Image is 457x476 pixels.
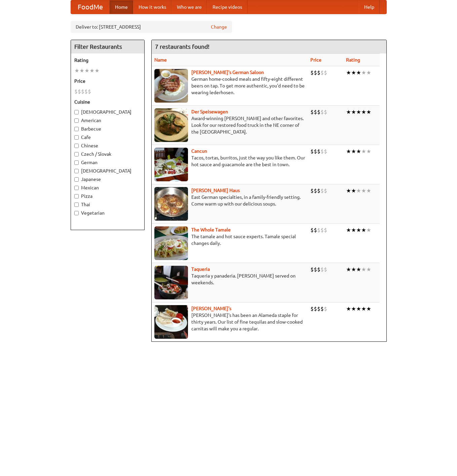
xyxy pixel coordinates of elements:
[351,148,356,155] li: ★
[74,152,79,156] input: Czech / Slovak
[74,127,79,131] input: Barbecue
[324,226,327,234] li: $
[74,110,79,114] input: [DEMOGRAPHIC_DATA]
[89,67,94,74] li: ★
[74,177,79,182] input: Japanese
[351,187,356,194] li: ★
[310,187,314,194] li: $
[314,226,317,234] li: $
[366,108,371,116] li: ★
[356,148,361,155] li: ★
[191,148,207,154] a: Cancun
[74,144,79,148] input: Chinese
[79,67,84,74] li: ★
[317,148,320,155] li: $
[211,24,227,30] a: Change
[207,0,247,14] a: Recipe videos
[74,176,141,183] label: Japanese
[74,99,141,105] h5: Cuisine
[324,266,327,273] li: $
[155,43,210,50] ng-pluralize: 7 restaurants found!
[154,57,167,63] a: Name
[74,135,79,140] input: Cafe
[310,226,314,234] li: $
[314,69,317,76] li: $
[154,148,188,181] img: cancun.jpg
[346,57,360,63] a: Rating
[74,88,78,95] li: $
[351,266,356,273] li: ★
[346,266,351,273] li: ★
[74,193,141,199] label: Pizza
[310,305,314,313] li: $
[74,160,79,165] input: German
[74,78,141,84] h5: Price
[110,0,133,14] a: Home
[74,210,141,216] label: Vegetarian
[356,266,361,273] li: ★
[320,305,324,313] li: $
[366,69,371,76] li: ★
[154,108,188,142] img: speisewagen.jpg
[356,305,361,313] li: ★
[191,188,240,193] a: [PERSON_NAME] Haus
[314,266,317,273] li: $
[310,69,314,76] li: $
[191,109,228,114] a: Der Speisewagen
[346,108,351,116] li: ★
[346,148,351,155] li: ★
[74,142,141,149] label: Chinese
[154,76,305,96] p: German home-cooked meals and fifty-eight different beers on tap. To get more authentic, you'd nee...
[356,226,361,234] li: ★
[78,88,81,95] li: $
[191,227,231,232] a: The Whole Tamale
[74,67,79,74] li: ★
[154,194,305,207] p: East German specialties, in a family-friendly setting. Come warm up with our delicious soups.
[346,305,351,313] li: ★
[346,187,351,194] li: ★
[356,187,361,194] li: ★
[346,226,351,234] li: ★
[314,148,317,155] li: $
[351,108,356,116] li: ★
[84,67,89,74] li: ★
[74,203,79,207] input: Thai
[71,40,144,53] h4: Filter Restaurants
[361,305,366,313] li: ★
[154,233,305,247] p: The tamale and hot sauce experts. Tamale special changes daily.
[361,148,366,155] li: ★
[324,305,327,313] li: $
[74,134,141,141] label: Cafe
[74,118,79,123] input: American
[310,148,314,155] li: $
[361,187,366,194] li: ★
[71,21,232,33] div: Deliver to: [STREET_ADDRESS]
[154,187,188,221] img: kohlhaus.jpg
[133,0,172,14] a: How it works
[351,305,356,313] li: ★
[74,159,141,166] label: German
[361,108,366,116] li: ★
[172,0,207,14] a: Who we are
[191,306,231,311] b: [PERSON_NAME]'s
[361,266,366,273] li: ★
[317,226,320,234] li: $
[191,70,264,75] a: [PERSON_NAME]'s German Saloon
[317,266,320,273] li: $
[74,57,141,64] h5: Rating
[324,69,327,76] li: $
[356,108,361,116] li: ★
[366,305,371,313] li: ★
[84,88,88,95] li: $
[366,148,371,155] li: ★
[191,266,210,272] b: Taqueria
[74,109,141,115] label: [DEMOGRAPHIC_DATA]
[74,117,141,124] label: American
[154,305,188,339] img: pedros.jpg
[317,69,320,76] li: $
[346,69,351,76] li: ★
[320,148,324,155] li: $
[154,266,188,299] img: taqueria.jpg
